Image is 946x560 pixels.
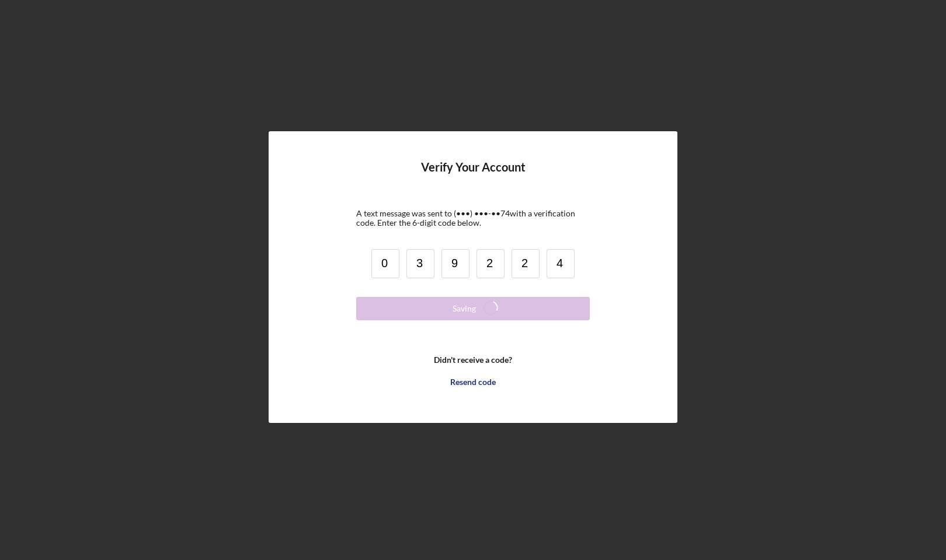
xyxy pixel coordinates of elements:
[356,209,590,228] div: A text message was sent to (•••) •••-•• 74 with a verification code. Enter the 6-digit code below.
[356,297,590,320] button: Saving
[450,370,496,394] div: Resend code
[434,355,512,365] b: Didn't receive a code?
[421,160,526,191] h4: Verify Your Account
[356,370,590,394] button: Resend code
[453,297,476,320] div: Saving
